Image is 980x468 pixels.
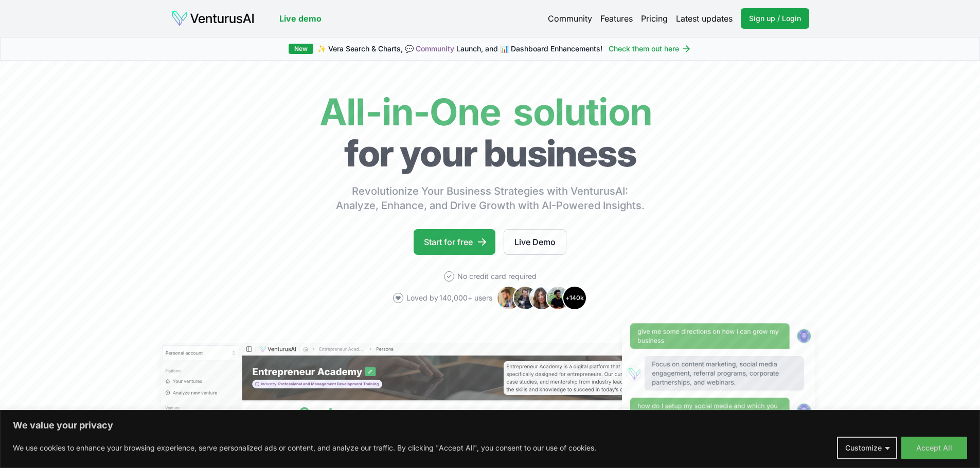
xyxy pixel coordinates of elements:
button: Customize [837,437,897,459]
a: Community [416,44,454,53]
a: Latest updates [676,12,733,25]
a: Live Demo [504,229,566,255]
img: logo [171,10,255,27]
button: Accept All [901,437,967,459]
p: We use cookies to enhance your browsing experience, serve personalized ads or content, and analyz... [13,442,596,454]
img: Avatar 2 [513,286,538,310]
span: Sign up / Login [749,13,801,24]
a: Live demo [279,12,322,25]
a: Features [600,12,633,25]
img: Avatar 3 [529,286,554,310]
a: Community [548,12,592,25]
p: We value your privacy [13,419,967,432]
div: New [289,44,313,54]
a: Sign up / Login [741,8,809,29]
span: ✨ Vera Search & Charts, 💬 Launch, and 📊 Dashboard Enhancements! [317,44,602,54]
a: Pricing [641,12,668,25]
img: Avatar 1 [496,286,521,310]
img: Avatar 4 [546,286,571,310]
a: Start for free [414,229,495,255]
a: Check them out here [609,44,691,54]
